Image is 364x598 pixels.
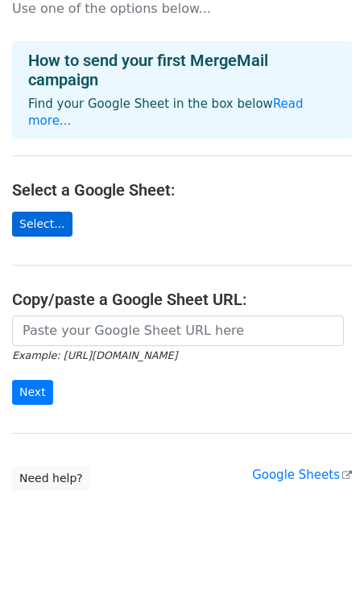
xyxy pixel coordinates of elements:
[252,468,352,482] a: Google Sheets
[12,349,177,361] small: Example: [URL][DOMAIN_NAME]
[12,466,90,491] a: Need help?
[283,521,364,598] iframe: Chat Widget
[12,212,72,237] a: Select...
[12,180,352,200] h4: Select a Google Sheet:
[28,97,304,128] a: Read more...
[28,96,336,130] p: Find your Google Sheet in the box below
[12,380,53,405] input: Next
[12,315,344,346] input: Paste your Google Sheet URL here
[12,290,352,309] h4: Copy/paste a Google Sheet URL:
[28,51,336,89] h4: How to send your first MergeMail campaign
